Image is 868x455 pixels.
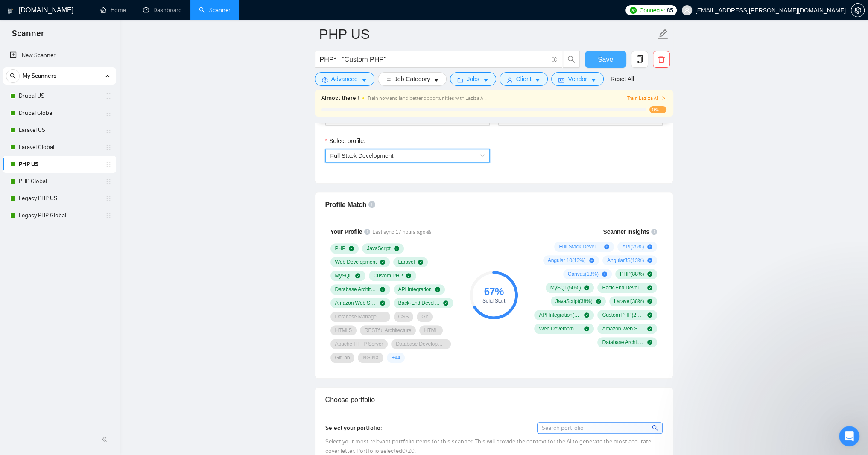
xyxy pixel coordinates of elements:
[335,245,346,252] span: PHP
[330,228,362,235] span: Your Profile
[539,325,581,332] span: Web Development ( 25 %)
[851,7,865,14] a: setting
[105,110,112,117] span: holder
[457,77,463,83] span: folder
[483,77,489,83] span: caret-down
[653,51,670,68] button: delete
[398,259,415,265] span: Laravel
[398,313,409,320] span: CSS
[335,327,352,334] span: HTML5
[611,74,634,84] a: Reset All
[325,388,663,412] div: Choose portfolio
[584,312,589,318] span: check-circle
[199,6,231,14] a: searchScanner
[367,245,390,252] span: JavaScript
[450,72,496,86] button: folderJobscaret-down
[3,67,116,224] li: My Scanners
[335,341,383,347] span: Apache HTTP Server
[602,312,644,318] span: Custom PHP ( 25 %)
[396,341,446,347] span: Database Development
[651,229,657,235] span: info-circle
[552,57,557,62] span: info-circle
[607,257,644,264] span: AngularJS ( 13 %)
[667,6,673,15] span: 85
[602,325,644,332] span: Amazon Web Services ( 13 %)
[584,326,589,331] span: check-circle
[330,152,394,159] span: Full Stack Development
[631,51,648,68] button: copy
[322,77,328,83] span: setting
[443,300,448,306] span: check-circle
[539,312,581,318] span: API Integration ( 25 %)
[563,55,579,63] span: search
[647,285,652,290] span: check-circle
[374,272,403,279] span: Custom PHP
[335,259,377,265] span: Web Development
[380,260,385,265] span: check-circle
[647,271,652,277] span: check-circle
[362,354,379,361] span: NGINX
[647,299,652,304] span: check-circle
[105,195,112,202] span: holder
[470,286,518,297] div: 67 %
[435,287,440,292] span: check-circle
[602,271,607,277] span: plus-circle
[325,201,367,208] span: Profile Match
[7,4,13,17] img: logo
[19,105,100,122] a: Drupal Global
[19,139,100,156] a: Laravel Global
[3,47,116,64] li: New Scanner
[102,435,110,443] span: double-left
[143,6,182,14] a: dashboardDashboard
[598,54,613,65] span: Save
[421,313,428,320] span: Git
[380,287,385,292] span: check-circle
[385,77,391,83] span: bars
[661,96,666,101] span: right
[516,74,532,84] span: Client
[584,285,589,290] span: check-circle
[105,127,112,134] span: holder
[585,51,626,68] button: Save
[364,229,370,235] span: info-circle
[335,300,377,306] span: Amazon Web Services
[321,93,359,103] span: Almost there !
[5,27,51,45] span: Scanner
[470,298,518,303] div: Solid Start
[19,207,100,224] a: Legacy PHP Global
[647,326,652,331] span: check-circle
[424,327,438,334] span: HTML
[551,72,603,86] button: idcardVendorcaret-down
[331,74,358,84] span: Advanced
[631,55,648,63] span: copy
[325,424,382,432] span: Select your portfolio:
[627,94,666,102] button: Train Laziza AI
[433,77,439,83] span: caret-down
[105,178,112,185] span: holder
[851,7,864,14] span: setting
[622,243,644,250] span: API ( 25 %)
[559,243,601,250] span: Full Stack Development ( 50 %)
[500,72,548,86] button: userClientcaret-down
[568,74,587,84] span: Vendor
[418,260,423,265] span: check-circle
[558,77,564,83] span: idcard
[361,77,367,83] span: caret-down
[325,438,651,455] span: Select your most relevant portfolio items for this scanner. This will provide the context for the...
[395,74,430,84] span: Job Category
[392,354,400,361] span: + 44
[589,258,594,263] span: plus-circle
[6,69,20,83] button: search
[684,7,690,13] span: user
[380,300,385,306] span: check-circle
[398,286,432,293] span: API Integration
[10,47,109,64] a: New Scanner
[507,77,513,83] span: user
[6,73,19,79] span: search
[647,312,652,318] span: check-circle
[315,72,374,86] button: settingAdvancedcaret-down
[19,173,100,190] a: PHP Global
[372,228,431,236] span: Last sync 17 hours ago
[647,340,652,345] span: check-circle
[105,93,112,99] span: holder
